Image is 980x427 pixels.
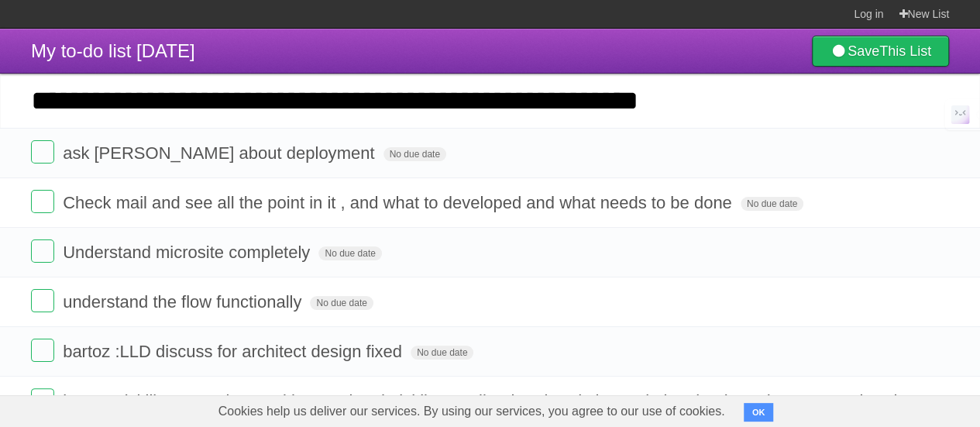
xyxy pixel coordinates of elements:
span: No due date [411,346,473,360]
label: Done [31,339,54,362]
span: ask [PERSON_NAME] about deployment [63,143,378,163]
span: Understand microsite completely [63,243,314,262]
label: Done [31,190,54,213]
label: Done [31,388,54,412]
span: No due date [741,197,803,211]
span: No due date [318,246,381,260]
span: bartoz :LLD discuss for architect design fixed [63,342,406,361]
button: OK [744,403,774,422]
span: understand the flow functionally [63,292,305,312]
span: My to-do list [DATE] [31,40,195,61]
b: This List [879,43,931,59]
label: Done [31,239,54,263]
span: No due date [310,296,373,310]
a: SaveThis List [812,36,949,67]
span: Check mail and see all the point in it , and what to developed and what needs to be done [63,193,735,212]
label: Done [31,140,54,164]
span: Cookies help us deliver our services. By using our services, you agree to our use of cookies. [203,396,741,427]
label: Done [31,289,54,312]
span: No due date [383,147,446,161]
